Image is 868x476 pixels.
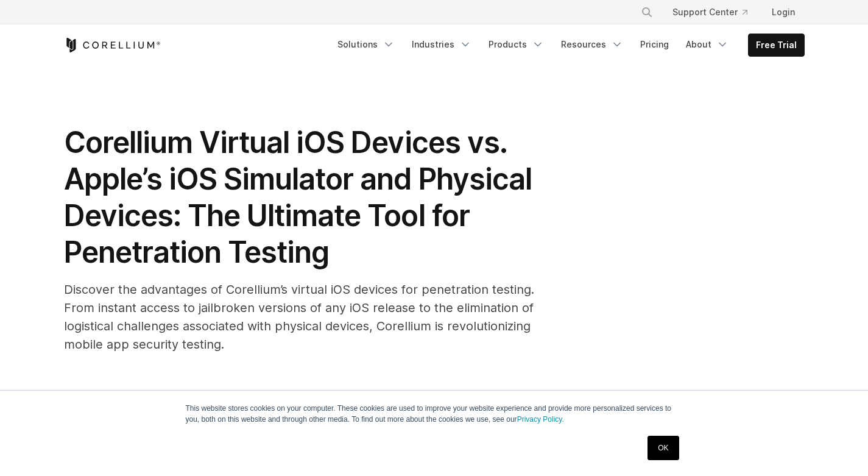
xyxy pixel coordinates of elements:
[330,34,402,55] a: Solutions
[663,1,757,23] a: Support Center
[517,415,564,424] a: Privacy Policy.
[64,38,161,52] a: Corellium Home
[749,34,804,56] a: Free Trial
[633,34,676,55] a: Pricing
[481,34,551,55] a: Products
[404,34,479,55] a: Industries
[762,1,805,23] a: Login
[64,124,532,270] span: Corellium Virtual iOS Devices vs. Apple’s iOS Simulator and Physical Devices: The Ultimate Tool f...
[679,34,736,55] a: About
[64,282,534,352] span: Discover the advantages of Corellium’s virtual iOS devices for penetration testing. From instant ...
[330,34,805,57] div: Navigation Menu
[636,1,658,23] button: Search
[554,34,630,55] a: Resources
[186,403,683,425] p: This website stores cookies on your computer. These cookies are used to improve your website expe...
[626,1,805,23] div: Navigation Menu
[647,436,679,460] a: OK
